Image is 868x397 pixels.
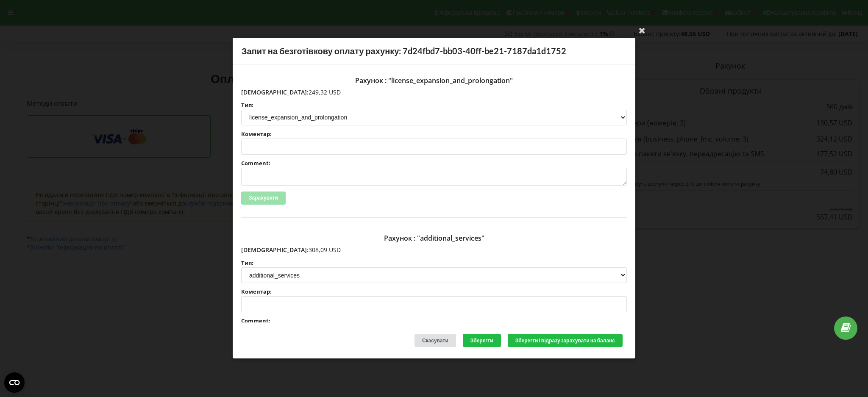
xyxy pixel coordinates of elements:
span: [DEMOGRAPHIC_DATA]: [241,88,309,96]
button: Open CMP widget [4,372,25,393]
button: Зберегти [463,334,501,347]
div: Скасувати [415,334,456,347]
span: [DEMOGRAPHIC_DATA]: [241,246,309,254]
div: Рахунок : "additional_services" [241,230,627,246]
label: Коментар: [241,131,627,137]
label: Тип: [241,260,627,266]
button: Зберегти і відразу зарахувати на баланс [508,334,623,347]
div: Рахунок : "license_expansion_and_prolongation" [241,73,627,88]
label: Comment: [241,161,627,166]
label: Коментар: [241,289,627,295]
div: Запит на безготівкову оплату рахунку: 7d24fbd7-bb03-40ff-be21-7187da1d1752 [233,38,635,64]
p: 308,09 USD [241,246,627,254]
label: Comment: [241,319,627,324]
p: 249,32 USD [241,88,627,97]
label: Тип: [241,103,627,108]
